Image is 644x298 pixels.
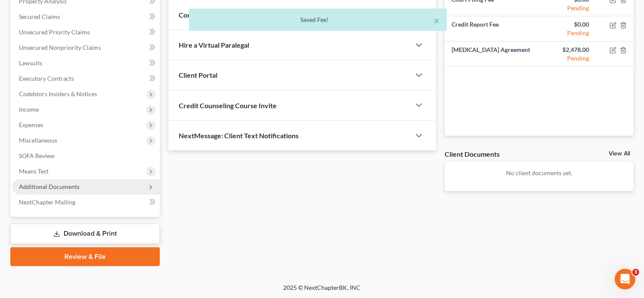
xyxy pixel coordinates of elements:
span: Client Portal [179,71,217,79]
a: SOFA Review [12,148,160,164]
a: Download & Print [10,224,160,244]
span: Expenses [19,121,43,128]
div: Client Documents [445,149,500,158]
span: Credit Counseling Course Invite [179,101,277,109]
a: Lawsuits [12,55,160,71]
span: Unsecured Nonpriority Claims [19,44,101,51]
p: No client documents yet. [452,169,627,177]
span: NextMessage: Client Text Notifications [179,131,299,140]
span: Codebtors Insiders & Notices [19,90,97,97]
button: × [434,15,440,26]
td: [MEDICAL_DATA] Agreement [445,41,539,66]
a: NextChapter Mailing [12,195,160,210]
span: 3 [632,269,639,276]
span: Additional Documents [19,183,79,190]
a: View All [609,151,630,157]
div: $2,478.00 [546,46,589,54]
span: Income [19,106,39,113]
span: Unsecured Priority Claims [19,28,90,36]
div: Pending [546,54,589,63]
span: Means Test [19,167,49,175]
a: Unsecured Nonpriority Claims [12,40,160,55]
span: Lawsuits [19,59,42,67]
span: Executory Contracts [19,75,74,82]
span: Miscellaneous [19,137,57,144]
a: Executory Contracts [12,71,160,86]
a: Review & File [10,247,160,266]
iframe: Intercom live chat [615,269,635,289]
div: Pending [546,4,589,12]
span: Hire a Virtual Paralegal [179,41,249,49]
div: Saved Fee! [196,15,440,24]
span: NextChapter Mailing [19,198,75,206]
span: SOFA Review [19,152,55,159]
